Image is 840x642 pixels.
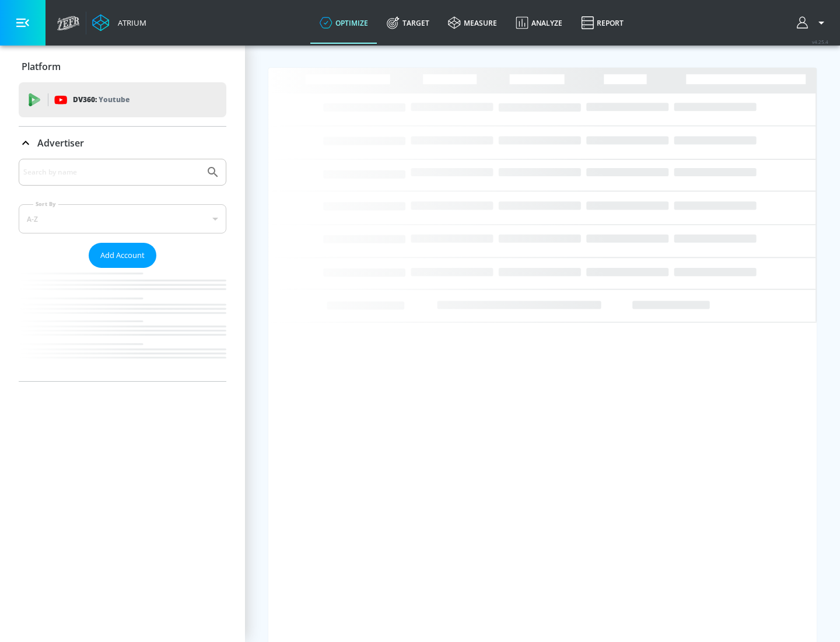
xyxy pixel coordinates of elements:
[19,159,226,381] div: Advertiser
[89,243,156,268] button: Add Account
[19,268,226,381] nav: list of Advertiser
[19,127,226,159] div: Advertiser
[310,2,377,44] a: optimize
[23,165,200,180] input: Search by name
[99,93,129,106] p: Youtube
[439,2,506,44] a: measure
[37,137,84,149] p: Advertiser
[22,60,61,73] p: Platform
[33,200,58,208] label: Sort By
[113,18,146,28] div: Atrium
[92,14,146,32] a: Atrium
[73,93,129,106] p: DV360:
[19,82,226,117] div: DV360: Youtube
[812,39,828,45] span: v 4.25.4
[506,2,572,44] a: Analyze
[19,50,226,83] div: Platform
[19,204,226,233] div: A-Z
[572,2,633,44] a: Report
[100,249,145,262] span: Add Account
[377,2,439,44] a: Target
